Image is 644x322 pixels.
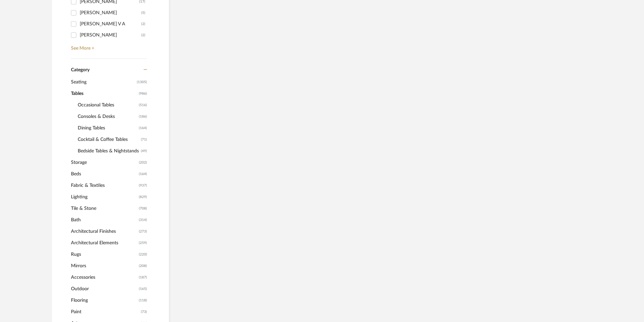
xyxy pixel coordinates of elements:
span: Architectural Finishes [71,226,137,237]
span: (49) [141,146,147,156]
span: Paint [71,306,139,318]
span: (186) [139,111,147,122]
span: Accessories [71,272,137,283]
span: Storage [71,157,137,168]
a: See More + [69,41,147,51]
span: Bath [71,214,137,226]
span: Lighting [71,191,137,203]
span: (1305) [137,77,147,88]
span: Bedside Tables & Nightstands [78,145,139,157]
span: Tile & Stone [71,203,137,214]
span: (220) [139,249,147,260]
span: Fabric & Textiles [71,180,137,191]
span: (73) [141,306,147,317]
span: (708) [139,203,147,214]
span: (208) [139,261,147,271]
span: Consoles & Desks [78,111,137,122]
span: Rugs [71,249,137,260]
span: (829) [139,192,147,202]
span: Architectural Elements [71,237,137,249]
span: Mirrors [71,260,137,272]
div: [PERSON_NAME] [80,7,141,18]
span: Dining Tables [78,122,137,134]
span: Flooring [71,295,137,306]
span: (164) [139,169,147,179]
span: (187) [139,272,147,283]
span: (516) [139,100,147,110]
div: (2) [141,30,145,41]
span: Occasional Tables [78,99,137,111]
span: Cocktail & Coffee Tables [78,134,139,145]
span: (118) [139,295,147,306]
span: (71) [141,134,147,145]
span: (986) [139,88,147,99]
span: Beds [71,168,137,180]
span: Category [71,67,90,73]
div: [PERSON_NAME] V A [80,19,141,29]
div: [PERSON_NAME] [80,30,141,41]
span: Tables [71,88,137,99]
div: (5) [141,7,145,18]
div: (2) [141,19,145,29]
span: (314) [139,215,147,225]
span: (937) [139,180,147,191]
span: (165) [139,283,147,294]
span: (202) [139,157,147,168]
span: (164) [139,123,147,133]
span: (259) [139,238,147,248]
span: Seating [71,76,135,88]
span: (273) [139,226,147,237]
span: Outdoor [71,283,137,295]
